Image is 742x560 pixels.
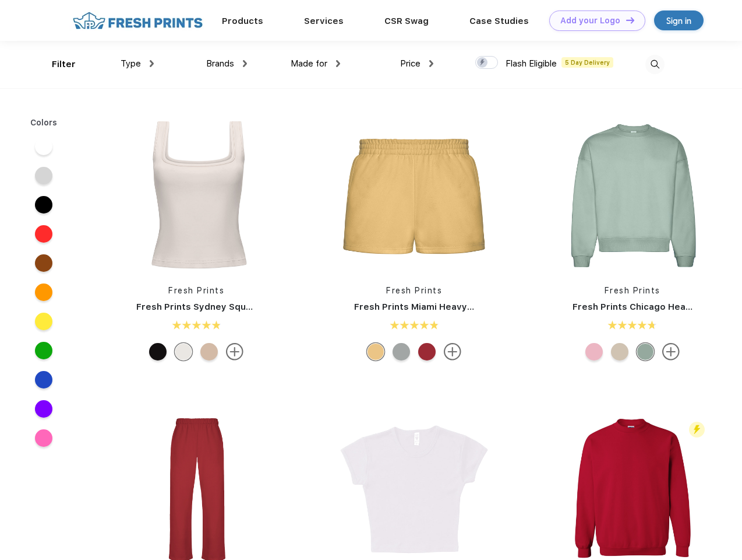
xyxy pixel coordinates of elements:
[626,17,634,23] img: DT
[136,302,328,312] a: Fresh Prints Sydney Square Neck Tank Top
[645,55,665,74] img: desktop_search.svg
[637,343,654,360] div: Sage Green mto
[561,57,613,68] span: 5 Day Delivery
[444,343,461,360] img: more.svg
[654,10,704,30] a: Sign in
[119,118,274,273] img: func=resize&h=266
[200,343,218,360] div: Oat White
[386,286,442,295] a: Fresh Prints
[69,10,206,31] img: fo%20logo%202.webp
[206,58,234,69] span: Brands
[418,343,436,360] div: Cherry
[393,343,410,360] div: Heathered Grey mto
[354,302,530,312] a: Fresh Prints Miami Heavyweight Shorts
[168,286,224,295] a: Fresh Prints
[149,343,167,360] div: Black White
[222,16,263,26] a: Products
[243,60,247,67] img: dropdown.png
[22,117,66,129] div: Colors
[605,286,660,295] a: Fresh Prints
[291,58,327,69] span: Made for
[611,343,628,360] div: Sand
[336,60,340,67] img: dropdown.png
[666,14,691,27] div: Sign in
[226,343,243,360] img: more.svg
[367,343,384,360] div: Bahama Yellow mto
[662,343,680,360] img: more.svg
[560,16,620,26] div: Add your Logo
[555,118,710,273] img: func=resize&h=266
[121,58,141,69] span: Type
[175,343,192,360] div: Off White
[400,58,421,69] span: Price
[52,58,76,71] div: Filter
[150,60,154,67] img: dropdown.png
[429,60,433,67] img: dropdown.png
[506,58,557,69] span: Flash Eligible
[689,422,705,437] img: flash_active_toggle.svg
[337,118,492,273] img: func=resize&h=266
[585,343,603,360] div: Pink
